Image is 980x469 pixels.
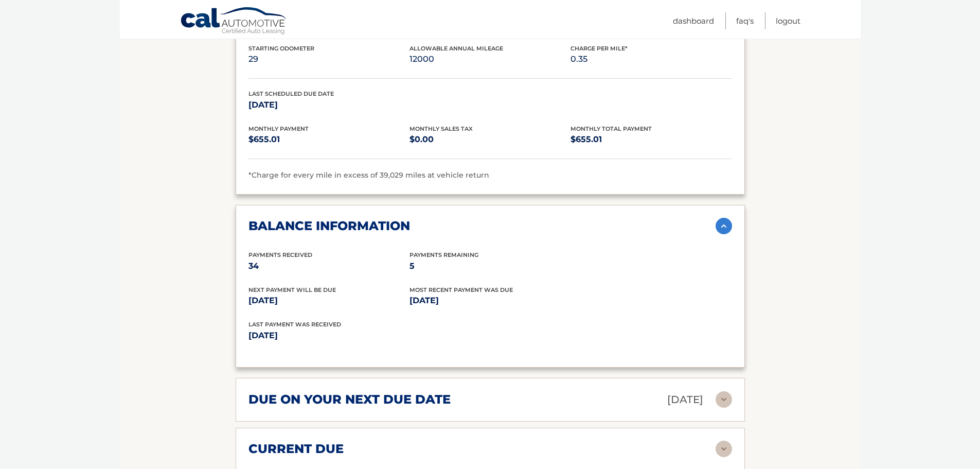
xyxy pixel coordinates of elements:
[248,286,336,293] span: Next Payment will be due
[248,90,334,97] span: Last Scheduled Due Date
[248,321,341,328] span: Last Payment was received
[248,259,409,273] p: 34
[248,125,309,132] span: Monthly Payment
[409,259,571,273] p: 5
[248,218,410,234] h2: balance information
[248,52,409,66] p: 29
[409,132,571,147] p: $0.00
[248,170,489,180] span: *Charge for every mile in excess of 39,029 miles at vehicle return
[571,132,732,147] p: $655.01
[248,98,409,112] p: [DATE]
[716,218,732,234] img: accordion-active.svg
[571,125,652,132] span: Monthly Total Payment
[409,251,478,258] span: Payments Remaining
[571,52,732,66] p: 0.35
[776,12,800,29] a: Logout
[716,391,732,408] img: accordion-rest.svg
[409,125,473,132] span: Monthly Sales Tax
[571,45,628,52] span: Charge Per Mile*
[248,251,312,258] span: Payments Received
[248,441,344,457] h2: current due
[248,392,451,407] h2: due on your next due date
[409,45,503,52] span: Allowable Annual Mileage
[409,293,571,308] p: [DATE]
[248,132,409,147] p: $655.01
[248,328,490,343] p: [DATE]
[673,12,714,29] a: Dashboard
[180,7,288,37] a: Cal Automotive
[409,286,513,293] span: Most Recent Payment Was Due
[409,52,571,66] p: 12000
[667,391,703,409] p: [DATE]
[248,293,409,308] p: [DATE]
[248,45,314,52] span: Starting Odometer
[716,441,732,457] img: accordion-rest.svg
[736,12,754,29] a: FAQ's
